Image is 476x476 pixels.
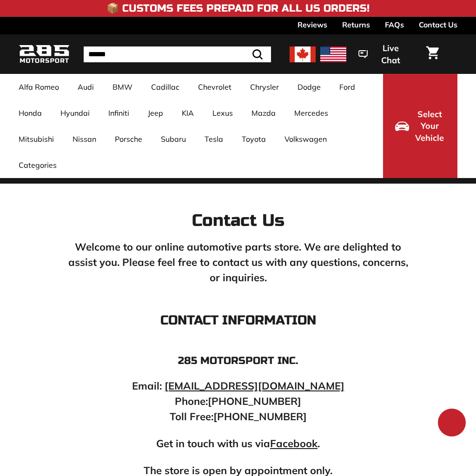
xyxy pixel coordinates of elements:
[165,379,344,392] a: [EMAIL_ADDRESS][DOMAIN_NAME]
[385,17,404,33] a: FAQs
[66,378,410,424] p: [PHONE_NUMBER] [PHONE_NUMBER]
[63,126,106,152] a: Nissan
[66,355,410,366] h4: 285 Motorsport inc.
[152,126,195,152] a: Subaru
[241,74,288,100] a: Chrysler
[232,126,275,152] a: Toyota
[172,100,203,126] a: KIA
[342,17,370,33] a: Returns
[189,74,241,100] a: Chevrolet
[99,100,139,126] a: Infiniti
[9,74,68,100] a: Alfa Romeo
[106,3,370,14] h4: 📦 Customs Fees Prepaid for All US Orders!
[288,74,330,100] a: Dodge
[242,100,285,126] a: Mazda
[142,74,189,100] a: Cadillac
[419,17,457,33] a: Contact Us
[9,100,51,126] a: Honda
[203,100,242,126] a: Lexus
[372,42,409,66] span: Live Chat
[9,126,63,152] a: Mitsubishi
[195,126,232,152] a: Tesla
[68,74,103,100] a: Audi
[156,437,270,450] strong: Get in touch with us via
[285,100,337,126] a: Mercedes
[9,152,66,178] a: Categories
[435,409,469,439] inbox-online-store-chat: Shopify online store chat
[270,437,317,450] a: Facebook
[414,108,445,144] span: Select Your Vehicle
[317,437,320,450] strong: .
[132,379,162,392] strong: Email:
[66,212,410,230] h2: Contact Us
[19,43,70,65] img: Logo_285_Motorsport_areodynamics_components
[66,313,410,328] h3: Contact Information
[139,100,172,126] a: Jeep
[330,74,364,100] a: Ford
[383,74,457,178] button: Select Your Vehicle
[51,100,99,126] a: Hyundai
[84,46,271,62] input: Search
[297,17,327,33] a: Reviews
[103,74,142,100] a: BMW
[170,410,213,423] strong: Toll Free:
[175,395,208,408] strong: Phone:
[66,239,410,285] p: Welcome to our online automotive parts store. We are delighted to assist you. Please feel free to...
[421,39,444,70] a: Cart
[275,126,336,152] a: Volkswagen
[346,37,421,72] button: Live Chat
[106,126,152,152] a: Porsche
